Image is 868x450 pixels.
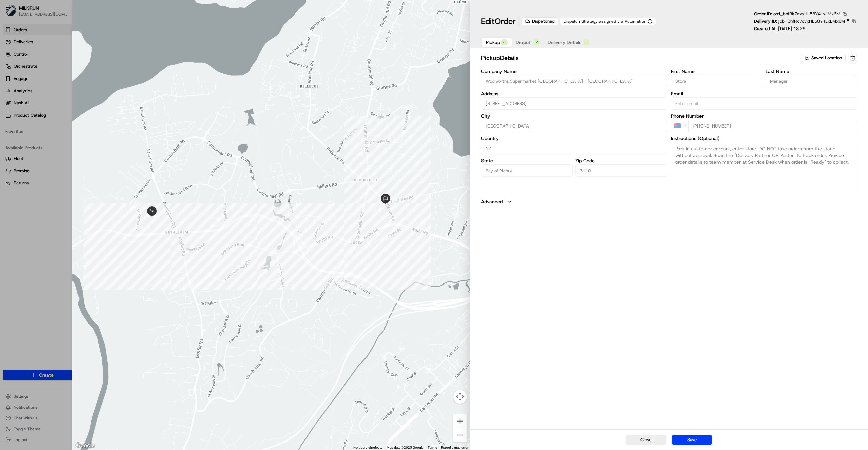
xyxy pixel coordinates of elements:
[353,445,382,450] button: Keyboard shortcuts
[481,16,516,27] h1: Edit
[778,18,850,24] a: job_bhfRk7cvxHL58Y4LxLMx6M
[564,19,646,24] span: Dispatch Strategy assigned via Automation
[671,142,857,193] textarea: Park in customer carpark, enter store. DO NOT take orders from the stand without approval. Scan t...
[801,53,847,63] button: Saved Location
[672,435,712,445] button: Save
[773,11,840,17] span: ord_bhfRk7cvxHL58Y4LxLMx6M
[766,69,857,74] label: Last Name
[671,97,857,110] input: Enter email
[575,158,667,163] label: Zip Code
[481,69,667,74] label: Company Name
[428,446,437,449] a: Terms (opens in new tab)
[387,446,423,449] span: Map data ©2025 Google
[481,136,667,141] label: Country
[481,120,667,132] input: Enter city
[453,428,467,442] button: Zoom out
[495,16,516,27] span: Order
[548,39,581,46] span: Delivery Details
[778,26,805,32] span: [DATE] 18:26
[481,75,667,87] input: Enter company name
[74,441,96,450] a: Open this area in Google Maps (opens a new window)
[521,17,558,25] div: Dispatched
[481,97,667,110] input: 19 Bethlehem Rd, Tauranga, Bay of Plenty 3110, NZ
[754,18,857,24] div: Delivery ID:
[481,142,667,154] input: Enter country
[671,75,763,87] input: Enter first name
[766,75,857,87] input: Enter last name
[575,164,667,177] input: Enter zip code
[688,120,857,132] input: Enter phone number
[481,53,800,63] h2: pickup Details
[441,446,468,449] a: Report a map error
[671,114,857,118] label: Phone Number
[671,136,857,141] label: Instructions (Optional)
[453,390,467,404] button: Map camera controls
[453,414,467,428] button: Zoom in
[560,18,656,25] button: Dispatch Strategy assigned via Automation
[481,114,667,118] label: City
[778,18,845,24] span: job_bhfRk7cvxHL58Y4LxLMx6M
[516,39,532,46] span: Dropoff
[481,158,573,163] label: State
[754,11,840,17] p: Order ID:
[671,69,763,74] label: First Name
[481,164,573,177] input: Enter state
[754,26,805,32] p: Created At:
[671,91,857,96] label: Email
[481,91,667,96] label: Address
[481,198,857,205] button: Advanced
[811,55,842,61] span: Saved Location
[481,198,503,205] label: Advanced
[486,39,500,46] span: Pickup
[626,435,666,445] button: Close
[74,441,96,450] img: Google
